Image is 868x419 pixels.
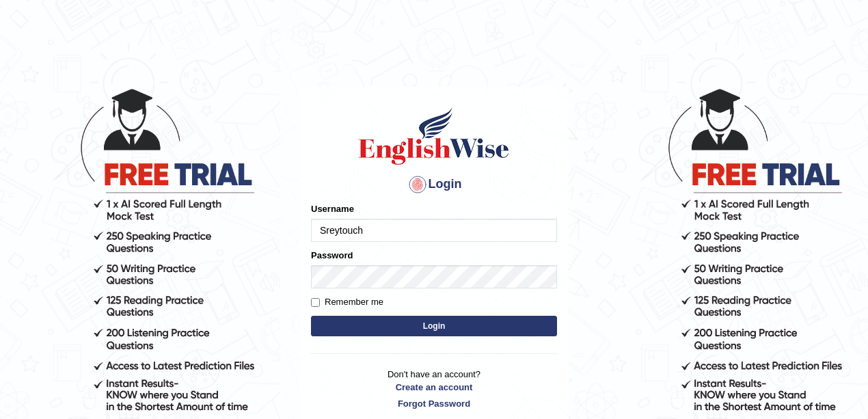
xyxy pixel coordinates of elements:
[311,295,383,309] label: Remember me
[311,381,557,394] a: Create an account
[311,368,557,410] p: Don't have an account?
[356,105,512,167] img: Logo of English Wise sign in for intelligent practice with AI
[311,298,320,307] input: Remember me
[311,316,557,336] button: Login
[311,249,353,262] label: Password
[311,202,354,215] label: Username
[311,397,557,410] a: Forgot Password
[311,174,557,195] h4: Login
